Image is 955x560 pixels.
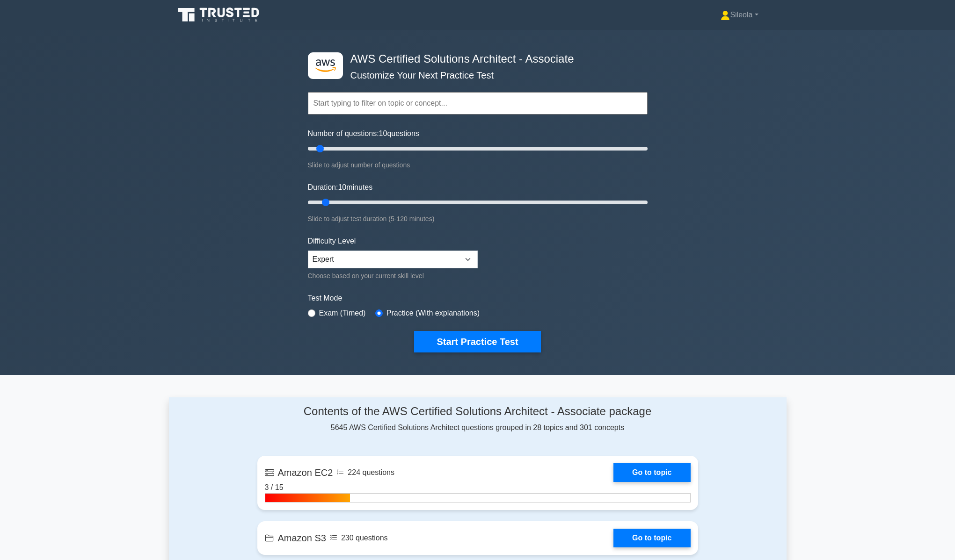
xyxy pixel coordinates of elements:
a: Sileola [698,6,780,24]
h4: Contents of the AWS Certified Solutions Architect - Associate package [257,405,698,418]
span: 10 [379,129,387,137]
label: Difficulty Level [308,236,356,247]
a: Go to topic [613,529,690,547]
button: Start Practice Test [414,331,540,352]
div: 5645 AWS Certified Solutions Architect questions grouped in 28 topics and 301 concepts [257,405,698,433]
input: Start typing to filter on topic or concept... [308,92,648,115]
h4: AWS Certified Solutions Architect - Associate [347,52,602,66]
label: Number of questions: questions [308,128,419,139]
div: Slide to adjust number of questions [308,159,648,171]
div: Slide to adjust test duration (5-120 minutes) [308,213,648,224]
a: Go to topic [613,463,690,482]
label: Duration: minutes [308,182,373,193]
label: Test Mode [308,293,648,304]
div: Choose based on your current skill level [308,270,478,281]
label: Exam (Timed) [319,308,366,319]
span: 10 [338,183,346,191]
label: Practice (With explanations) [386,308,480,319]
